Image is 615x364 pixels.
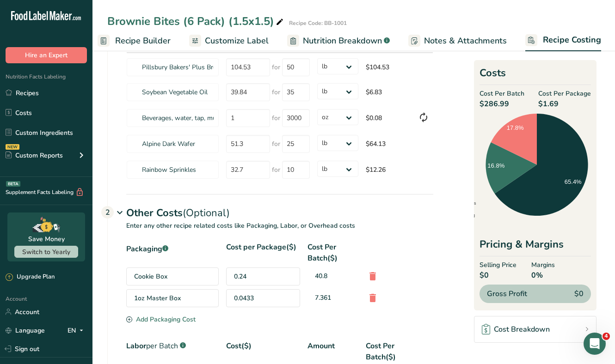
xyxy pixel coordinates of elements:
div: Upgrade Plan [6,273,55,282]
span: 0% [531,270,555,281]
div: Recipe Code: BB-1001 [289,19,347,27]
td: $12.26 [362,157,414,182]
span: Nutrition Breakdown [303,35,382,47]
div: NEW [6,144,19,150]
div: Custom Reports [6,151,63,160]
span: Switch to Yearly [22,248,70,256]
a: Language [6,322,45,339]
div: Cookie Box [126,267,219,285]
span: Customize Label [205,35,269,47]
span: $0 [574,288,584,299]
div: Add Packaging Cost [126,315,196,324]
span: Recipe Costing [543,34,601,46]
div: Pricing & Margins [480,237,591,256]
a: Customize Label [189,30,269,51]
div: Cost per Package($) [226,242,300,264]
span: 4 [603,333,610,340]
div: 0.0433 [226,289,300,307]
div: Cost Per Batch($) [366,340,417,363]
span: for [272,165,280,175]
div: 2 [101,206,114,218]
td: $104.53 [362,53,414,79]
span: $0 [480,270,517,281]
div: Packaging [126,242,219,264]
button: Hire an Expert [6,47,87,63]
span: $286.99 [480,98,524,109]
div: 0.24 [226,267,300,285]
div: Cost Breakdown [482,324,550,335]
div: Amount [307,340,358,363]
a: Nutrition Breakdown [287,30,390,51]
span: Cost Per Package [538,89,591,98]
td: $64.13 [362,131,414,157]
span: for [272,62,280,72]
span: for [272,113,280,123]
h2: Costs [480,66,591,85]
span: Gross Profit [487,288,527,299]
button: Switch to Yearly [14,246,78,258]
div: Cost($) [226,340,300,363]
span: Notes & Attachments [424,35,507,47]
span: Recipe Builder [115,35,171,47]
a: Recipe Builder [98,30,171,51]
div: Brownie Bites (6 Pack) (1.5x1.5) [107,13,285,30]
div: BETA [6,181,20,187]
span: Margins [531,260,555,270]
span: Selling Price [480,260,517,270]
div: Save Money [28,234,65,244]
span: for [272,87,280,97]
div: 40.8 [307,267,358,285]
p: Enter any other recipe related costs like Packaging, Labor, or Overhead costs [108,221,433,242]
a: Notes & Attachments [408,30,507,51]
div: 1oz Master Box [126,289,219,307]
span: Ingredients [449,201,476,206]
a: Cost Breakdown [474,316,597,343]
div: Labor [126,340,219,363]
td: $6.83 [362,79,414,105]
span: $1.69 [538,98,591,109]
span: for [272,139,280,149]
div: 7.361 [307,289,358,306]
span: per Batch [146,341,178,351]
span: (Optional) [183,206,230,220]
iframe: Intercom live chat [584,333,606,355]
div: Other Costs [126,194,433,221]
span: Cost Per Batch [480,89,524,98]
a: Recipe Costing [525,30,601,52]
div: EN [68,325,87,336]
td: $0.08 [362,105,414,131]
div: Cost Per Batch($) [307,242,358,264]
